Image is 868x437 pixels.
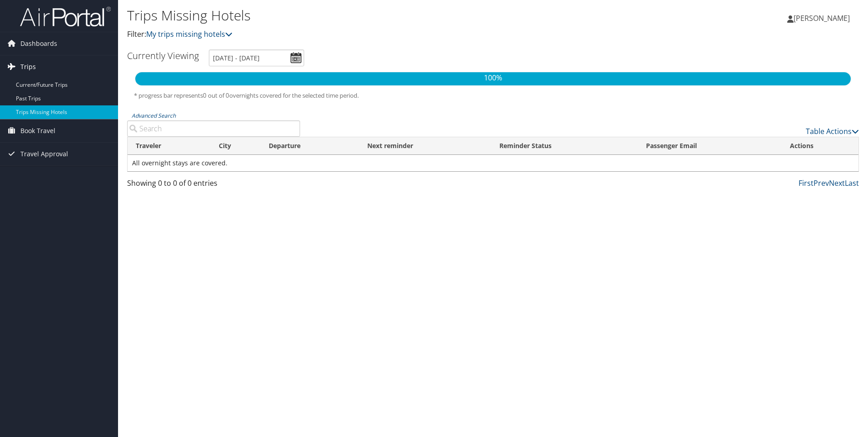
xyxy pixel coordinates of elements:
[127,120,300,137] input: Advanced Search
[146,29,232,39] a: My trips missing hotels
[845,178,859,188] a: Last
[127,50,199,62] h3: Currently Viewing
[127,178,300,193] div: Showing 0 to 0 of 0 entries
[20,119,55,142] span: Book Travel
[203,91,229,99] span: 0 out of 0
[211,137,261,155] th: City: activate to sort column ascending
[209,50,304,66] input: [DATE] - [DATE]
[261,137,359,155] th: Departure: activate to sort column descending
[127,29,615,40] p: Filter:
[782,137,858,155] th: Actions
[20,143,68,165] span: Travel Approval
[20,55,36,78] span: Trips
[794,13,850,23] span: [PERSON_NAME]
[787,5,859,32] a: [PERSON_NAME]
[814,178,829,188] a: Prev
[829,178,845,188] a: Next
[135,72,851,84] p: 100%
[134,91,852,100] h5: * progress bar represents overnights covered for the selected time period.
[20,32,57,55] span: Dashboards
[128,137,211,155] th: Traveler: activate to sort column ascending
[132,112,176,119] a: Advanced Search
[20,6,111,27] img: airportal-logo.png
[491,137,638,155] th: Reminder Status
[799,178,814,188] a: First
[638,137,782,155] th: Passenger Email: activate to sort column ascending
[359,137,491,155] th: Next reminder
[127,6,615,25] h1: Trips Missing Hotels
[128,155,858,171] td: All overnight stays are covered.
[806,126,859,136] a: Table Actions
